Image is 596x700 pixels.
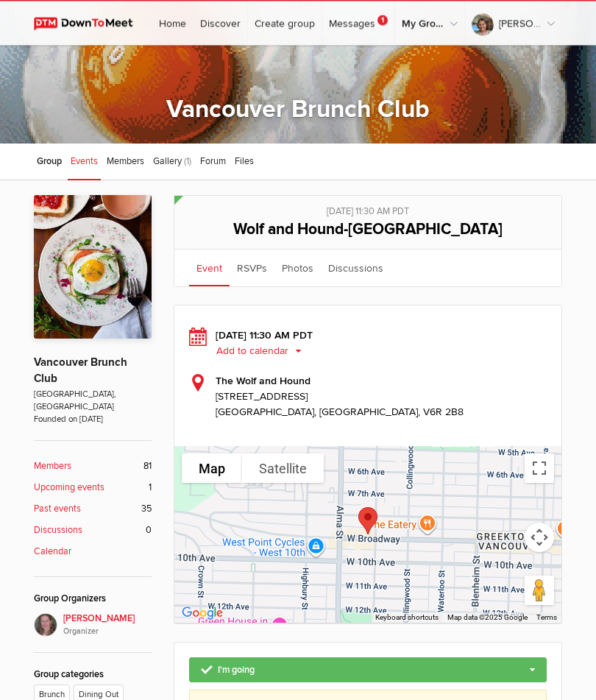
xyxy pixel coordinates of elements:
[104,144,147,181] a: Members
[34,545,71,559] b: Calendar
[216,375,311,388] b: The Wolf and Hound
[185,197,550,219] div: [DATE] 11:30 AM PDT
[34,481,104,495] b: Upcoming events
[34,593,152,607] div: Group Organizers
[189,250,230,287] a: Event
[242,454,324,484] button: Show satellite imagery
[34,196,152,339] img: Vancouver Brunch Club
[200,156,226,168] span: Forum
[34,481,152,495] a: Upcoming events 1
[189,658,547,683] a: I'm going
[377,15,388,26] span: 1
[182,454,242,484] button: Show street map
[150,144,194,181] a: Gallery (1)
[536,614,557,622] a: Terms (opens in new tab)
[525,576,554,606] button: Drag Pegman onto the map to open Street View
[34,545,152,559] a: Calendar
[152,1,193,46] a: Home
[233,221,503,239] span: Wolf and Hound-[GEOGRAPHIC_DATA]
[321,250,391,287] a: Discussions
[178,604,227,623] a: Open this area in Google Maps (opens a new window)
[166,95,430,125] a: Vancouver Brunch Club
[34,524,82,538] b: Discussions
[71,156,98,168] span: Events
[149,481,152,495] span: 1
[34,614,57,637] img: vicki sawyer
[146,524,152,538] span: 0
[153,156,182,168] span: Gallery
[34,460,71,474] b: Members
[34,389,152,414] span: [GEOGRAPHIC_DATA], [GEOGRAPHIC_DATA]
[141,503,152,517] span: 35
[194,1,247,46] a: Discover
[34,614,152,638] a: [PERSON_NAME]Organizer
[37,156,62,168] span: Group
[197,144,229,181] a: Forum
[34,524,152,538] a: Discussions 0
[322,1,394,46] a: Messages1
[178,604,227,623] img: Google
[216,345,313,358] button: Add to calendar
[232,144,257,181] a: Files
[34,460,152,474] a: Members 81
[216,389,547,405] span: [STREET_ADDRESS]
[107,156,144,168] span: Members
[525,523,554,553] button: Map camera controls
[184,156,191,168] span: (1)
[143,460,152,474] span: 81
[447,614,528,622] span: Map data ©2025 Google
[34,503,152,517] a: Past events 35
[235,156,254,168] span: Files
[525,454,554,484] button: Toggle fullscreen view
[34,18,146,31] img: DownToMeet
[68,144,101,181] a: Events
[274,250,321,287] a: Photos
[248,1,322,46] a: Create group
[34,144,65,181] a: Group
[189,328,547,359] div: [DATE] 11:30 AM PDT
[375,613,439,623] button: Keyboard shortcuts
[63,612,152,638] span: [PERSON_NAME]
[63,626,152,638] i: Organizer
[34,414,152,426] span: Founded on [DATE]
[34,356,127,387] a: Vancouver Brunch Club
[216,406,464,419] span: [GEOGRAPHIC_DATA], [GEOGRAPHIC_DATA], V6R 2B8
[395,1,464,46] a: My Groups
[465,1,561,46] a: [PERSON_NAME]
[34,668,152,682] div: Group categories
[34,503,81,517] b: Past events
[230,250,274,287] a: RSVPs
